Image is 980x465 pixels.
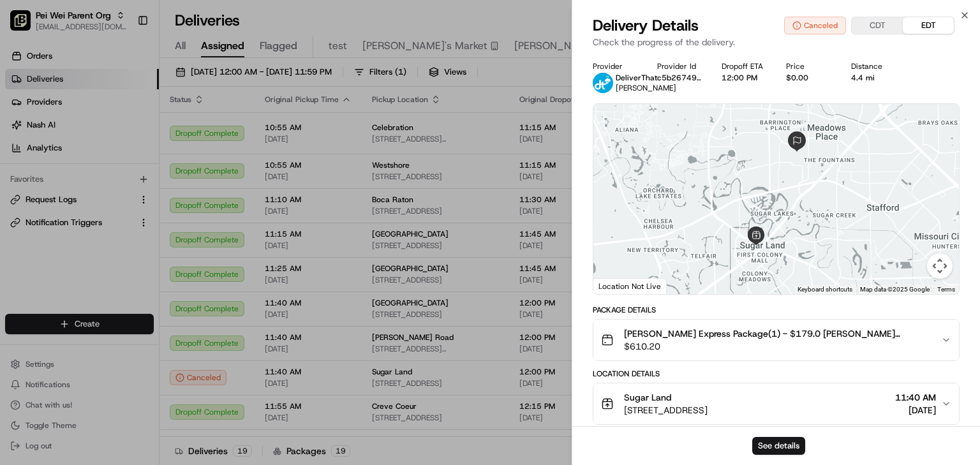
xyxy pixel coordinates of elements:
[40,197,103,207] span: [PERSON_NAME]
[722,61,766,71] div: Dropoff ETA
[217,125,232,140] button: Start new chat
[624,404,708,417] span: [STREET_ADDRESS]
[40,232,103,242] span: [PERSON_NAME]
[121,284,205,297] span: API Documentation
[786,61,830,71] div: Price
[593,61,637,71] div: Provider
[127,316,154,325] span: Pylon
[624,327,931,340] span: [PERSON_NAME] Express Package(1) - $179.0 [PERSON_NAME] Executive Package(1) - $369.0
[57,121,209,134] div: Start new chat
[103,279,210,302] a: 💻API Documentation
[624,391,671,404] span: Sugar Land
[90,315,154,325] a: Powered byPylon
[13,12,38,38] img: Nash
[616,73,657,83] span: DeliverThat
[593,15,699,36] span: Delivery Details
[852,17,903,34] button: CDT
[13,286,23,296] div: 📗
[198,163,232,178] button: See all
[657,61,701,71] div: Provider Id
[624,340,931,353] span: $610.20
[13,50,232,71] p: Welcome 👋
[13,219,33,240] img: Masood Aslam
[752,437,805,455] button: See details
[593,320,959,360] button: [PERSON_NAME] Express Package(1) - $179.0 [PERSON_NAME] Executive Package(1) - $369.0$610.20
[593,73,613,93] img: profile_deliverthat_partner.png
[593,36,960,48] p: Check the progress of the delivery.
[616,83,676,93] span: [PERSON_NAME]
[57,134,175,144] div: We're available if you need us!
[26,284,98,297] span: Knowledge Base
[8,279,103,302] a: 📗Knowledge Base
[593,369,960,379] div: Location Details
[113,197,139,207] span: [DATE]
[597,277,639,294] img: Google
[13,165,85,175] div: Past conversations
[786,73,830,83] div: $0.00
[784,17,846,34] button: Canceled
[26,232,36,242] img: 1736555255976-a54dd68f-1ca7-489b-9aae-adbdc363a1c4
[895,391,936,404] span: 11:40 AM
[657,73,701,83] button: c5b26749-6ee0-4aae-a499-e6a50fb1dd75
[593,305,960,315] div: Package Details
[33,82,211,95] input: Clear
[108,286,118,296] div: 💻
[937,286,955,293] a: Terms (opens in new tab)
[26,198,36,208] img: 1736555255976-a54dd68f-1ca7-489b-9aae-adbdc363a1c4
[798,285,852,294] button: Keyboard shortcuts
[106,232,110,242] span: •
[113,232,139,242] span: [DATE]
[895,404,936,417] span: [DATE]
[593,383,959,424] button: Sugar Land[STREET_ADDRESS]11:40 AM[DATE]
[13,121,36,144] img: 1736555255976-a54dd68f-1ca7-489b-9aae-adbdc363a1c4
[597,277,639,294] a: Open this area in Google Maps (opens a new window)
[927,253,953,279] button: Map camera controls
[27,121,50,144] img: 8016278978528_b943e370aa5ada12b00a_72.png
[722,73,766,83] div: 12:00 PM
[851,73,895,83] div: 4.4 mi
[903,17,954,34] button: EDT
[13,185,33,205] img: Brittany Newman
[106,197,110,207] span: •
[593,278,667,294] div: Location Not Live
[851,61,895,71] div: Distance
[860,286,930,293] span: Map data ©2025 Google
